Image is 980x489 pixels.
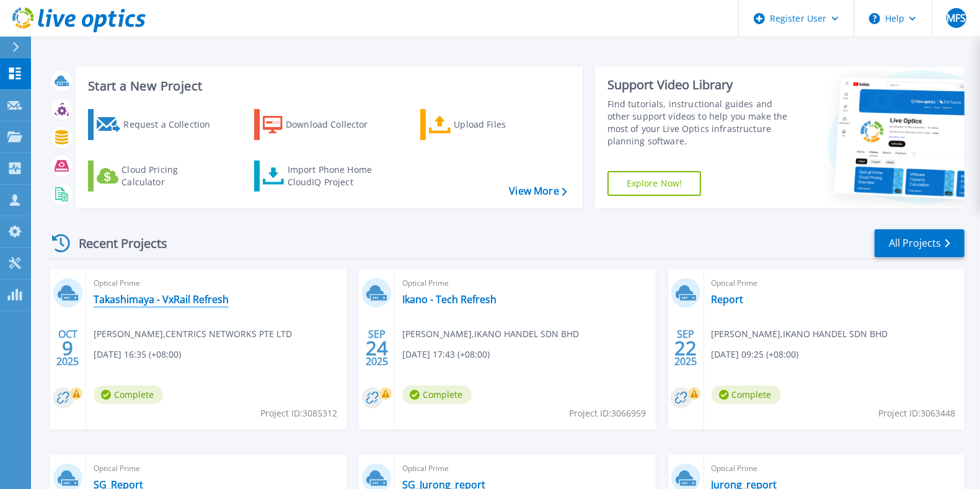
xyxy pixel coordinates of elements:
[607,171,702,196] a: Explore Now!
[402,327,579,341] span: [PERSON_NAME] , IKANO HANDEL SDN BHD
[878,407,955,420] span: Project ID: 3063448
[712,462,957,475] span: Optical Prime
[94,462,339,475] span: Optical Prime
[366,343,388,353] span: 24
[607,98,793,148] div: Find tutorials, instructional guides and other support videos to help you make the most of your L...
[402,293,497,306] a: Ikano - Tech Refresh
[88,79,567,93] h3: Start a New Project
[674,325,697,371] div: SEP 2025
[121,164,221,188] div: Cloud Pricing Calculator
[509,185,567,197] a: View More
[570,407,647,420] span: Project ID: 3066959
[712,327,888,341] span: [PERSON_NAME] , IKANO HANDEL SDN BHD
[94,327,292,341] span: [PERSON_NAME] , CENTRICS NETWORKS PTE LTD
[402,462,648,475] span: Optical Prime
[712,385,781,404] span: Complete
[94,293,229,306] a: Takashimaya - VxRail Refresh
[947,13,966,23] span: MFS
[674,343,697,353] span: 22
[420,109,558,140] a: Upload Files
[288,164,384,188] div: Import Phone Home CloudIQ Project
[88,161,226,192] a: Cloud Pricing Calculator
[94,348,181,361] span: [DATE] 16:35 (+08:00)
[88,109,226,140] a: Request a Collection
[875,229,965,257] a: All Projects
[454,112,553,137] div: Upload Files
[48,228,184,258] div: Recent Projects
[62,343,73,353] span: 9
[712,293,744,306] a: Report
[56,325,79,371] div: OCT 2025
[607,77,793,93] div: Support Video Library
[260,407,337,420] span: Project ID: 3085312
[712,276,957,290] span: Optical Prime
[254,109,392,140] a: Download Collector
[402,348,490,361] span: [DATE] 17:43 (+08:00)
[365,325,389,371] div: SEP 2025
[94,276,339,290] span: Optical Prime
[402,276,648,290] span: Optical Prime
[712,348,799,361] span: [DATE] 09:25 (+08:00)
[402,385,472,404] span: Complete
[286,112,385,137] div: Download Collector
[94,385,163,404] span: Complete
[123,112,223,137] div: Request a Collection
